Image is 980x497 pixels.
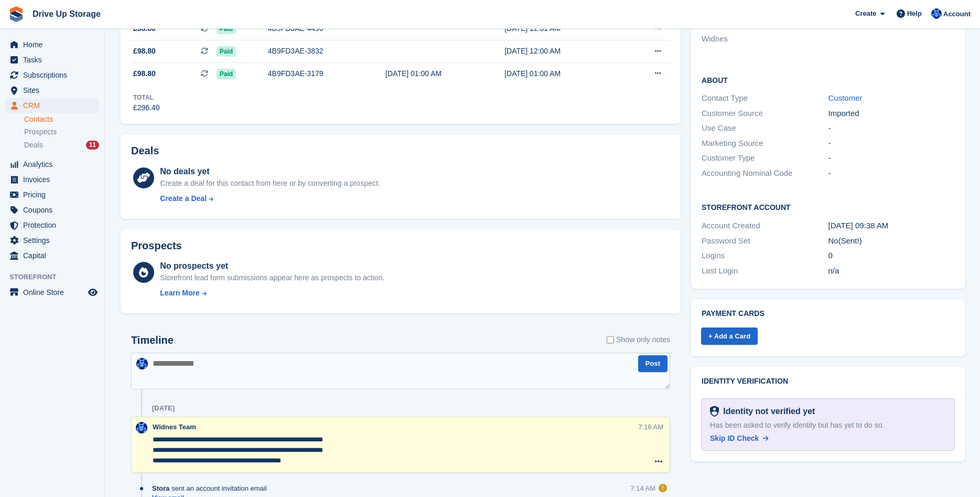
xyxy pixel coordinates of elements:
[23,157,86,172] span: Analytics
[828,152,955,164] div: -
[136,358,148,369] img: Widnes Team
[5,68,99,82] a: menu
[710,420,946,431] div: Has been asked to verify identity but has yet to do so.
[702,92,828,104] div: Contact Type
[24,140,43,150] span: Deals
[28,5,105,23] a: Drive Up Storage
[23,172,86,187] span: Invoices
[23,248,86,263] span: Capital
[23,203,86,217] span: Coupons
[5,83,99,98] a: menu
[5,233,99,248] a: menu
[160,288,384,299] a: Learn More
[160,165,380,178] div: No deals yet
[5,218,99,232] a: menu
[133,23,156,34] span: £98.80
[24,127,57,137] span: Prospects
[702,152,828,164] div: Customer Type
[24,140,99,151] a: Deals 11
[8,6,24,22] img: stora-icon-8386f47178a22dfd0bd8f6a31ec36ba5ce8667c1dd55bd0f319d3a0aa187defe.svg
[5,172,99,187] a: menu
[719,405,815,418] div: Identity not verified yet
[630,483,655,493] div: 7:14 AM
[23,218,86,232] span: Protection
[160,288,199,299] div: Learn More
[702,377,955,386] h2: Identity verification
[828,220,955,232] div: [DATE] 09:38 AM
[828,235,955,247] div: No
[268,23,385,34] div: 4B9FD3AE-4496
[86,141,99,150] div: 11
[702,122,828,134] div: Use Case
[828,167,955,179] div: -
[5,248,99,263] a: menu
[702,202,955,212] h2: Storefront Account
[710,433,769,444] a: Skip ID Check
[838,236,862,245] span: (Sent!)
[160,272,384,283] div: Storefront lead form submissions appear here as prospects to action.
[702,265,828,277] div: Last Login
[385,68,504,79] div: [DATE] 01:00 AM
[24,126,99,138] a: Prospects
[5,203,99,217] a: menu
[638,422,663,432] div: 7:16 AM
[828,265,955,277] div: n/a
[504,68,623,79] div: [DATE] 01:00 AM
[607,334,670,345] label: Show only notes
[828,122,955,134] div: -
[943,9,971,19] span: Account
[136,422,147,433] img: Widnes Team
[5,52,99,67] a: menu
[23,98,86,113] span: CRM
[153,423,196,431] span: Widnes Team
[607,334,614,345] input: Show only notes
[160,178,380,189] div: Create a deal for this contact from here or by converting a prospect.
[23,52,86,67] span: Tasks
[702,108,828,120] div: Customer Source
[504,46,623,57] div: [DATE] 12:00 AM
[217,69,236,79] span: Paid
[133,46,156,57] span: £98.80
[23,37,86,52] span: Home
[131,334,174,346] h2: Timeline
[23,233,86,248] span: Settings
[907,8,922,19] span: Help
[638,355,667,373] button: Post
[5,98,99,113] a: menu
[133,102,160,113] div: £296.40
[160,260,384,272] div: No prospects yet
[268,68,385,79] div: 4B9FD3AE-3179
[702,220,828,232] div: Account Created
[9,272,104,282] span: Storefront
[23,285,86,300] span: Online Store
[855,8,876,19] span: Create
[702,33,828,45] li: Widnes
[702,138,828,150] div: Marketing Source
[152,404,175,413] div: [DATE]
[702,20,738,29] span: PTI Cloud
[133,68,156,79] span: £98.80
[87,286,99,299] a: Preview store
[23,187,86,202] span: Pricing
[828,250,955,262] div: 0
[710,434,759,442] span: Skip ID Check
[152,483,169,493] span: Stora
[5,157,99,172] a: menu
[931,8,942,19] img: Widnes Team
[160,193,380,204] a: Create a Deal
[828,20,848,29] span: •••••••
[701,327,758,345] a: + Add a Card
[24,114,99,124] a: Contacts
[131,145,159,157] h2: Deals
[828,138,955,150] div: -
[702,310,955,318] h2: Payment cards
[702,250,828,262] div: Logins
[23,83,86,98] span: Sites
[710,406,719,417] img: Identity Verification Ready
[133,93,160,102] div: Total
[5,37,99,52] a: menu
[828,108,955,120] div: Imported
[217,24,236,34] span: Paid
[5,187,99,202] a: menu
[504,23,623,34] div: [DATE] 12:01 AM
